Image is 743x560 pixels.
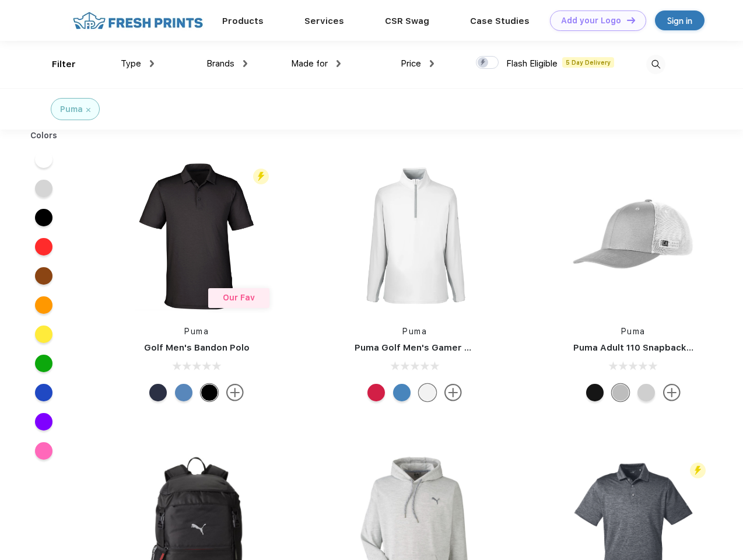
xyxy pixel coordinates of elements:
[561,16,621,26] div: Add your Logo
[226,384,244,401] img: more.svg
[586,384,604,401] div: Pma Blk with Pma Blk
[393,384,411,401] div: Bright Cobalt
[663,384,681,401] img: more.svg
[419,384,436,401] div: Bright White
[149,384,167,401] div: Navy Blazer
[367,384,385,401] div: Ski Patrol
[144,342,250,353] a: Golf Men's Bandon Polo
[291,58,328,69] span: Made for
[444,384,462,401] img: more.svg
[184,327,209,336] a: Puma
[337,159,492,314] img: func=resize&h=266
[562,57,614,68] span: 5 Day Delivery
[253,169,269,184] img: flash_active_toggle.svg
[337,60,341,67] img: dropdown.png
[385,16,429,26] a: CSR Swag
[69,10,206,31] img: fo%20logo%202.webp
[637,384,655,401] div: Quarry Brt Whit
[621,327,646,336] a: Puma
[506,58,558,69] span: Flash Eligible
[430,60,434,67] img: dropdown.png
[304,16,344,26] a: Services
[355,342,539,353] a: Puma Golf Men's Gamer Golf Quarter-Zip
[627,17,635,23] img: DT
[222,16,264,26] a: Products
[655,10,705,30] a: Sign in
[223,293,255,302] span: Our Fav
[201,384,218,401] div: Puma Black
[52,58,76,71] div: Filter
[646,55,665,74] img: desktop_search.svg
[22,129,66,142] div: Colors
[121,58,141,69] span: Type
[150,60,154,67] img: dropdown.png
[401,58,421,69] span: Price
[60,103,83,116] div: Puma
[556,159,711,314] img: func=resize&h=266
[690,463,706,478] img: flash_active_toggle.svg
[175,384,192,401] div: Lake Blue
[86,108,90,112] img: filter_cancel.svg
[243,60,247,67] img: dropdown.png
[667,14,692,27] div: Sign in
[206,58,234,69] span: Brands
[119,159,274,314] img: func=resize&h=266
[612,384,629,401] div: Quarry with Brt Whit
[402,327,427,336] a: Puma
